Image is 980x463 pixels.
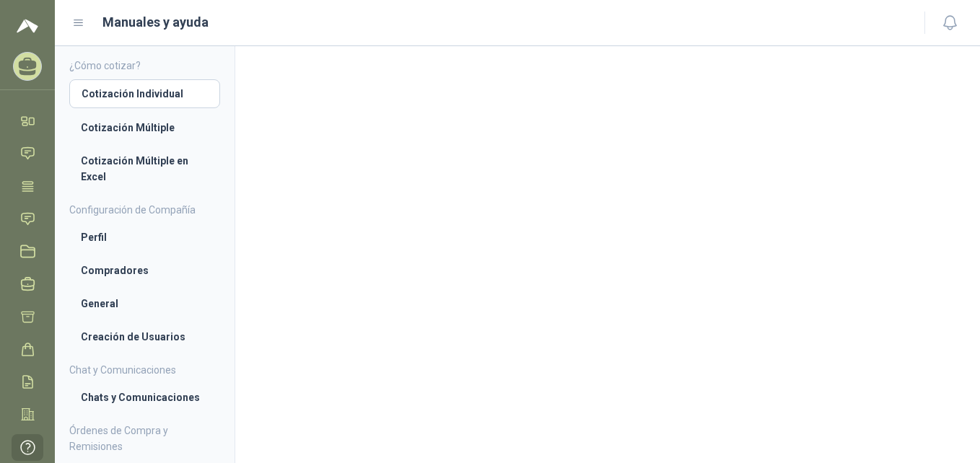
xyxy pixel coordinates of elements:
[69,257,220,284] a: Compradores
[69,323,220,350] a: Creación de Usuarios
[69,423,220,454] h4: Órdenes de Compra y Remisiones
[81,296,209,312] li: General
[81,263,209,278] li: Compradores
[69,58,220,74] h4: ¿Cómo cotizar?
[69,202,220,218] h4: Configuración de Compañía
[69,114,220,141] a: Cotización Múltiple
[81,153,209,185] li: Cotización Múltiple en Excel
[102,12,209,32] h1: Manuales y ayuda
[247,48,968,452] iframe: 953374dfa75b41f38925b712e2491bfd
[69,224,220,251] a: Perfil
[69,147,220,190] a: Cotización Múltiple en Excel
[82,86,208,102] li: Cotización Individual
[81,389,209,405] li: Chats y Comunicaciones
[81,329,209,345] li: Creación de Usuarios
[17,17,38,35] img: Logo peakr
[69,290,220,317] a: General
[69,384,220,411] a: Chats y Comunicaciones
[81,229,209,245] li: Perfil
[69,79,220,108] a: Cotización Individual
[69,362,220,378] h4: Chat y Comunicaciones
[81,120,209,136] li: Cotización Múltiple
